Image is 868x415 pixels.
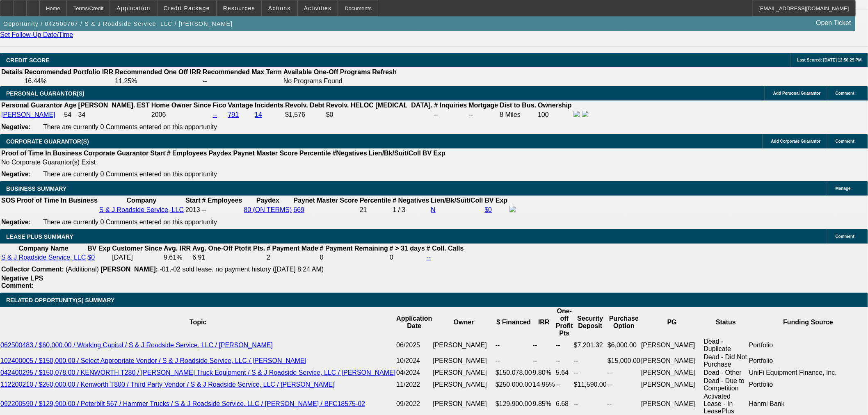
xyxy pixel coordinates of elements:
b: Vantage [228,102,253,109]
td: $0 [326,110,433,119]
th: Security Deposit [573,307,607,337]
b: Mortgage [469,102,498,109]
span: There are currently 0 Comments entered on this opportunity [43,123,217,130]
td: -- [434,110,467,119]
b: Negative: [1,171,31,178]
b: # Inquiries [434,102,467,109]
td: [PERSON_NAME] [433,337,496,353]
span: PERSONAL GUARANTOR(S) [6,90,85,97]
b: BV Exp [485,197,508,204]
b: [PERSON_NAME]. EST [78,102,150,109]
td: -- [573,369,607,377]
a: -- [213,111,217,118]
td: 54 [64,110,77,119]
td: Dead - Did Not Purchase [704,353,749,369]
a: 092200590 / $129,900.00 / Peterbilt 567 / Hammer Trucks / S & J Roadside Service, LLC / [PERSON_N... [0,400,365,407]
span: CREDIT SCORE [6,57,50,64]
td: $15,000.00 [607,353,641,369]
a: S & J Roadside Service, LLC [99,206,184,213]
button: Resources [217,0,261,16]
span: Activities [304,5,332,11]
b: # Negatives [393,197,429,204]
a: 791 [228,111,239,118]
td: 11/2022 [396,377,432,392]
b: # > 31 days [390,245,425,252]
b: # Employees [167,150,207,157]
b: # Payment Made [267,245,318,252]
b: Collector Comment: [1,266,64,273]
td: 6.91 [192,253,265,262]
th: $ Financed [495,307,532,337]
td: [PERSON_NAME] [641,377,704,392]
a: [PERSON_NAME] [1,111,55,118]
span: Manage [836,186,851,191]
b: Percentile [360,197,391,204]
span: Actions [268,5,291,11]
td: $250,000.00 [495,377,532,392]
span: Credit Package [164,5,210,11]
th: Recommended Max Term [202,68,282,76]
b: Lien/Bk/Suit/Coll [369,150,421,157]
th: Status [704,307,749,337]
a: 102400005 / $150,000.00 / Select Appropriate Vendor / S & J Roadside Service, LLC / [PERSON_NAME] [0,357,306,364]
th: Recommended One Off IRR [114,68,201,76]
td: -- [495,337,532,353]
td: Portfolio [749,337,868,353]
a: 669 [294,206,305,213]
a: 062500483 / $60,000.00 / Working Capital / S & J Roadside Service, LLC / [PERSON_NAME] [0,342,273,349]
td: 14.95% [532,377,555,392]
td: 2 [266,253,318,262]
td: -- [495,353,532,369]
span: -- [202,206,207,213]
b: # Employees [202,197,242,204]
b: BV Exp [87,245,110,252]
b: Company [127,197,157,204]
b: Start [150,150,165,157]
b: Ownership [538,102,572,109]
b: Age [64,102,76,109]
b: Paynet Master Score [233,150,298,157]
td: 34 [78,110,150,119]
span: Add Personal Guarantor [773,91,821,96]
button: Activities [298,0,338,16]
b: [PERSON_NAME]: [101,266,158,273]
td: $150,078.00 [495,369,532,377]
a: -- [427,254,431,261]
a: N [431,206,436,213]
th: Proof of Time In Business [16,196,98,205]
b: Customer Since [112,245,162,252]
img: facebook-icon.png [509,206,516,212]
td: [PERSON_NAME] [641,337,704,353]
td: 100 [537,110,572,119]
th: Funding Source [749,307,868,337]
th: Recommended Portfolio IRR [24,68,114,76]
th: One-off Profit Pts [555,307,573,337]
td: 11.25% [114,77,201,85]
a: $0 [485,206,492,213]
span: Comment [836,139,854,144]
b: Paydex [209,150,232,157]
td: [PERSON_NAME] [641,369,704,377]
td: $11,590.00 [573,377,607,392]
td: 04/2024 [396,369,432,377]
td: -- [202,77,282,85]
b: Dist to Bus. [500,102,537,109]
td: No Programs Found [283,77,371,85]
b: Negative: [1,219,31,226]
td: -- [532,337,555,353]
span: Opportunity / 042500767 / S & J Roadside Service, LLC / [PERSON_NAME] [3,21,233,27]
span: Add Corporate Guarantor [771,139,821,144]
td: Dead - Other [704,369,749,377]
b: Negative: [1,123,31,130]
a: 80 (ON TERMS) [244,206,292,213]
img: facebook-icon.png [573,111,580,117]
td: Dead - Due to Competition [704,377,749,392]
th: Available One-Off Programs [283,68,371,76]
td: 0 [320,253,388,262]
b: Paydex [256,197,279,204]
th: Proof of Time In Business [1,149,82,157]
td: 16.44% [24,77,114,85]
th: Purchase Option [607,307,641,337]
a: 112200210 / $250,000.00 / Kenworth T800 / Third Party Vendor / S & J Roadside Service, LLC / [PER... [0,381,335,388]
a: S & J Roadside Service, LLC [1,254,86,261]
